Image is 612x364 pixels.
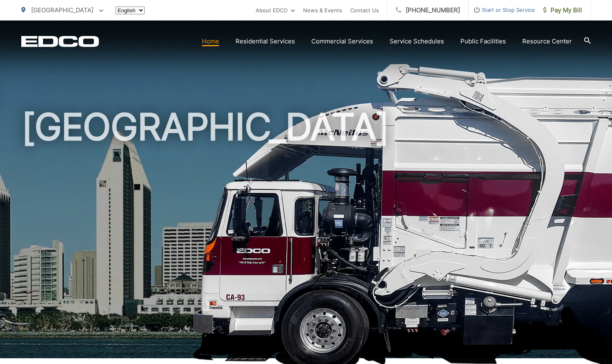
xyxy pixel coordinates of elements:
a: Commercial Services [311,36,373,46]
a: News & Events [303,5,342,15]
a: Public Facilities [460,36,506,46]
span: [GEOGRAPHIC_DATA] [31,6,93,14]
a: Service Schedules [390,36,444,46]
a: Contact Us [350,5,379,15]
a: Resource Center [522,36,572,46]
a: Residential Services [236,36,295,46]
span: Pay My Bill [543,5,582,15]
select: Select a language [116,7,145,14]
a: About EDCO [256,5,295,15]
a: Home [202,36,219,46]
a: EDCD logo. Return to the homepage. [21,36,99,47]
